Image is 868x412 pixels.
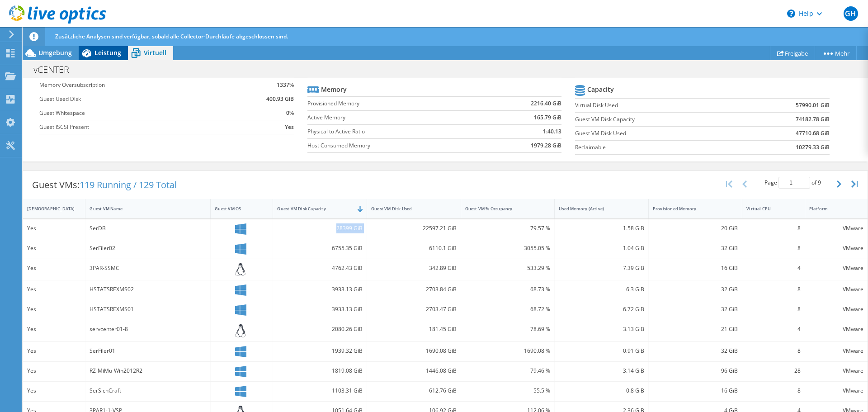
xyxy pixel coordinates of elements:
div: Yes [27,243,81,253]
span: 9 [818,179,821,186]
label: Guest Used Disk [39,95,233,104]
div: 22597.21 GiB [371,223,457,233]
div: 20 GiB [653,223,738,233]
div: 96 GiB [653,366,738,376]
div: 79.46 % [465,366,551,376]
div: 6.72 GiB [559,304,644,314]
div: HSTATSREXMS01 [90,304,206,314]
div: Yes [27,346,81,356]
div: 6755.35 GiB [277,243,363,253]
div: Yes [27,366,81,376]
div: Yes [27,324,81,334]
div: 6110.1 GiB [371,243,457,253]
div: 55.5 % [465,386,551,396]
svg: \n [787,9,795,18]
label: Host Consumed Memory [307,141,482,150]
div: 4 [746,263,800,273]
input: jump to page [778,177,810,189]
div: 28 [746,366,800,376]
div: 16 GiB [653,386,738,396]
div: Guest VM OS [215,206,258,212]
div: VMware [809,284,863,294]
h1: vCENTER [29,65,83,75]
div: VMware [809,366,863,376]
div: 16 GiB [653,263,738,273]
label: Reclaimable [575,143,741,152]
div: VMware [809,243,863,253]
b: 1337% [277,81,294,90]
div: 8 [746,346,800,356]
div: Yes [27,263,81,273]
b: Yes [285,123,294,132]
span: 119 Running / 129 Total [80,179,177,191]
div: 8 [746,304,800,314]
div: Virtual CPU [746,206,789,212]
label: Memory Oversubscription [39,81,233,90]
b: 0% [286,109,294,118]
label: Guest VM Disk Capacity [575,115,741,124]
div: Guest VM Name [90,206,195,212]
div: 1690.08 GiB [371,346,457,356]
div: 181.45 GiB [371,324,457,334]
div: Yes [27,284,81,294]
div: 32 GiB [653,243,738,253]
div: VMware [809,223,863,233]
div: 32 GiB [653,304,738,314]
div: 1103.31 GiB [277,386,363,396]
div: 68.73 % [465,284,551,294]
div: 6.3 GiB [559,284,644,294]
b: 47710.68 GiB [796,129,830,138]
div: 3.14 GiB [559,366,644,376]
div: 32 GiB [653,346,738,356]
div: Provisioned Memory [653,206,727,212]
a: Mehr [815,46,857,60]
b: 165.79 GiB [534,113,561,122]
span: Umgebung [38,48,72,57]
div: Yes [27,223,81,233]
div: 2703.47 GiB [371,304,457,314]
div: 533.29 % [465,263,551,273]
div: SerSichCraft [90,386,206,396]
div: VMware [809,386,863,396]
div: RZ-MiMu-Win2012R2 [90,366,206,376]
div: VMware [809,324,863,334]
a: Freigabe [770,46,815,60]
div: 8 [746,243,800,253]
div: Yes [27,386,81,396]
span: Page of [764,177,821,189]
label: Guest Whitespace [39,109,233,118]
b: 400.93 GiB [266,95,294,104]
div: 3933.13 GiB [277,284,363,294]
label: Virtual Disk Used [575,101,741,110]
div: 3055.05 % [465,243,551,253]
div: Used Memory (Active) [559,206,633,212]
div: HSTATSREXMS02 [90,284,206,294]
div: 1690.08 % [465,346,551,356]
div: 4 [746,324,800,334]
div: 1939.32 GiB [277,346,363,356]
div: 4762.43 GiB [277,263,363,273]
div: 3PAR-SSMC [90,263,206,273]
div: 3933.13 GiB [277,304,363,314]
div: 28399 GiB [277,223,363,233]
div: 79.57 % [465,223,551,233]
label: Active Memory [307,113,482,122]
div: 612.76 GiB [371,386,457,396]
div: VMware [809,263,863,273]
div: 21 GiB [653,324,738,334]
label: Physical to Active Ratio [307,127,482,136]
div: 1446.08 GiB [371,366,457,376]
label: Guest VM Disk Used [575,129,741,138]
b: 2216.40 GiB [531,99,561,108]
div: SerFiler01 [90,346,206,356]
b: Capacity [587,85,614,94]
div: 0.91 GiB [559,346,644,356]
div: 68.72 % [465,304,551,314]
div: 3.13 GiB [559,324,644,334]
div: Yes [27,304,81,314]
div: 8 [746,223,800,233]
span: Zusätzliche Analysen sind verfügbar, sobald alle Collector-Durchläufe abgeschlossen sind. [55,33,288,40]
span: Virtuell [144,48,166,57]
div: SerDB [90,223,206,233]
div: 1.58 GiB [559,223,644,233]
